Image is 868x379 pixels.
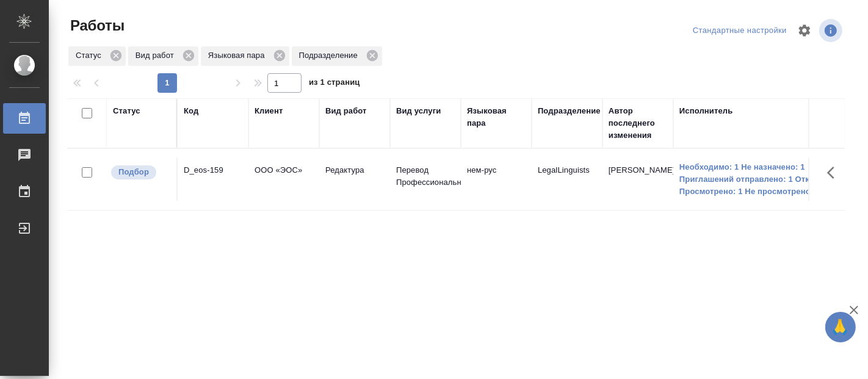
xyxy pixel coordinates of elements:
div: Статус [68,46,126,66]
div: Вид услуги [396,105,441,117]
div: Вид работ [325,105,367,117]
p: Подразделение [299,49,362,62]
p: Редактура [325,164,384,176]
td: нем-рус [461,158,532,201]
div: Языковая пара [467,105,526,129]
div: split button [690,21,790,40]
div: Языковая пара [201,46,289,66]
p: Перевод Профессиональный [396,164,455,189]
span: 🙏 [830,314,851,340]
p: Вид работ [136,49,178,62]
p: Статус [76,49,106,62]
td: LegalLinguists [532,158,602,201]
div: Код [184,105,198,117]
div: Исполнитель [679,105,733,117]
td: [PERSON_NAME] [602,158,673,201]
a: Необходимо: 1 Не назначено: 1 Приглашений отправлено: 1 Отказов: 0 Просмотрено: 1 Не просмотрено: 0 [679,161,838,198]
span: из 1 страниц [309,75,360,93]
span: Работы [67,16,125,35]
div: Клиент [255,105,283,117]
div: D_eos-159 [184,164,242,176]
div: Вид работ [128,46,198,66]
button: 🙏 [825,312,856,342]
p: Подбор [118,166,149,178]
div: Автор последнего изменения [609,105,667,142]
span: Настроить таблицу [790,16,819,45]
p: ООО «ЭОС» [255,164,313,176]
div: Статус [113,105,140,117]
p: Языковая пара [208,49,269,62]
div: Подразделение [538,105,601,117]
span: Посмотреть информацию [819,19,845,42]
div: Подразделение [292,46,382,66]
button: Здесь прячутся важные кнопки [820,158,849,187]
